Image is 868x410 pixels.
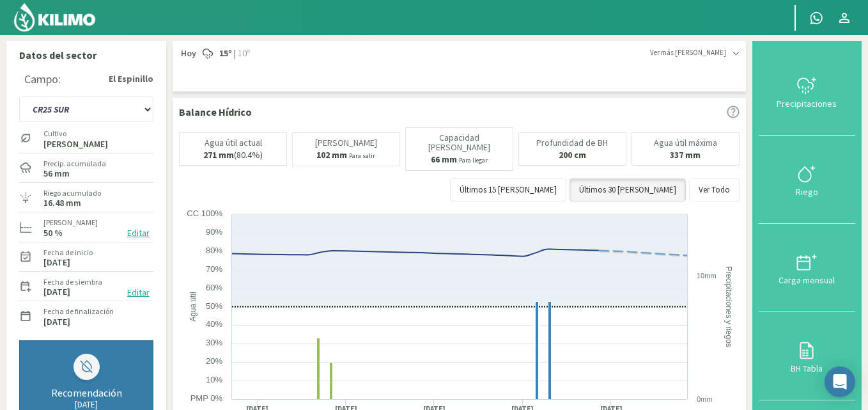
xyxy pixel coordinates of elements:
[315,138,377,148] p: [PERSON_NAME]
[759,47,855,136] button: Precipitaciones
[43,158,106,170] label: Precip. acumulada
[763,364,851,373] div: BH Tabla
[24,73,61,86] div: Campo:
[431,154,457,165] b: 66 mm
[219,47,232,59] strong: 15º
[43,128,108,139] label: Cultivo
[206,227,222,237] text: 90%
[43,229,63,237] label: 50 %
[187,209,222,218] text: CC 100%
[43,288,70,296] label: [DATE]
[43,318,70,326] label: [DATE]
[43,217,98,228] label: [PERSON_NAME]
[43,187,101,199] label: Riego acumulado
[43,199,81,207] label: 16.48 mm
[33,399,140,410] div: [DATE]
[43,276,102,288] label: Fecha de siembra
[236,47,250,60] span: 10º
[654,138,717,148] p: Agua útil máxima
[203,149,234,161] b: 271 mm
[697,272,717,280] text: 10mm
[349,152,375,160] small: Para salir
[536,138,608,148] p: Profundidad de BH
[206,338,222,347] text: 30%
[759,136,855,224] button: Riego
[759,224,855,312] button: Carga mensual
[697,395,712,403] text: 0mm
[43,170,70,178] label: 56 mm
[650,47,726,58] span: Ver más [PERSON_NAME]
[234,47,236,60] span: |
[206,375,222,384] text: 10%
[43,247,93,258] label: Fecha de inicio
[450,178,566,201] button: Últimos 15 [PERSON_NAME]
[43,140,108,148] label: [PERSON_NAME]
[411,133,508,152] p: Capacidad [PERSON_NAME]
[43,306,114,317] label: Fecha de finalización
[179,104,252,120] p: Balance Hídrico
[33,386,140,399] div: Recomendación
[825,367,855,397] div: Open Intercom Messenger
[43,258,70,267] label: [DATE]
[205,138,262,148] p: Agua útil actual
[763,99,851,108] div: Precipitaciones
[206,319,222,329] text: 40%
[559,149,586,161] b: 200 cm
[206,301,222,311] text: 50%
[689,178,740,201] button: Ver Todo
[19,47,153,63] p: Datos del sector
[13,2,97,33] img: Kilimo
[109,72,153,86] strong: El Espinillo
[670,149,701,161] b: 337 mm
[123,285,153,300] button: Editar
[203,150,263,160] p: (80.4%)
[206,283,222,292] text: 60%
[189,292,198,322] text: Agua útil
[206,264,222,274] text: 70%
[763,276,851,285] div: Carga mensual
[724,266,733,347] text: Precipitaciones y riegos
[316,149,347,161] b: 102 mm
[190,393,223,403] text: PMP 0%
[570,178,686,201] button: Últimos 30 [PERSON_NAME]
[759,312,855,400] button: BH Tabla
[206,356,222,366] text: 20%
[763,187,851,196] div: Riego
[459,156,488,164] small: Para llegar
[123,226,153,240] button: Editar
[206,246,222,255] text: 80%
[179,47,196,60] span: Hoy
